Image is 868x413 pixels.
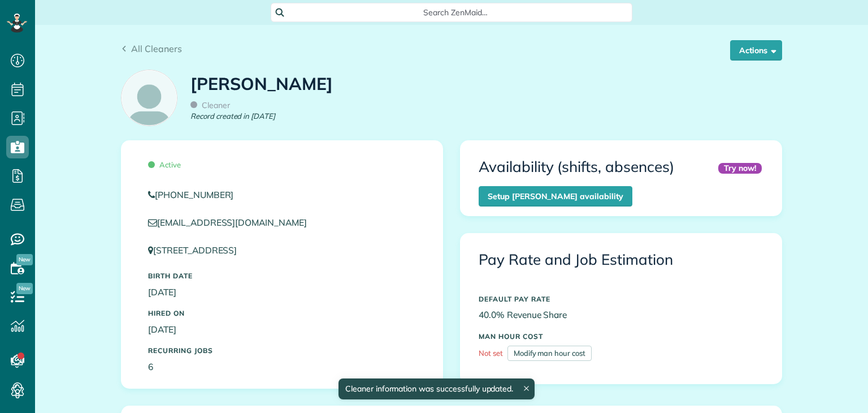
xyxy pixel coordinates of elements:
[148,309,416,317] h5: Hired On
[148,244,248,256] a: [STREET_ADDRESS]
[16,283,33,294] span: New
[479,308,763,321] p: 40.0% Revenue Share
[479,186,632,206] a: Setup [PERSON_NAME] availability
[148,188,416,201] a: [PHONE_NUMBER]
[479,349,503,358] span: Not set
[190,111,275,122] em: Record created in [DATE]
[507,346,592,361] a: Modify man hour cost
[148,160,181,169] span: Active
[190,100,230,110] span: Cleaner
[148,272,416,279] h5: Birth Date
[121,70,177,126] img: employee_icon-c2f8239691d896a72cdd9dc41cfb7b06f9d69bdd837a2ad469be8ff06ab05b5f.png
[148,323,416,336] p: [DATE]
[16,254,33,265] span: New
[131,43,182,54] span: All Cleaners
[479,159,674,175] h3: Availability (shifts, absences)
[190,75,333,93] h1: [PERSON_NAME]
[121,42,182,55] a: All Cleaners
[479,295,763,303] h5: DEFAULT PAY RATE
[148,286,416,299] p: [DATE]
[148,347,416,354] h5: Recurring Jobs
[479,252,763,268] h3: Pay Rate and Job Estimation
[730,40,782,61] button: Actions
[338,378,535,399] div: Cleaner information was successfully updated.
[479,333,763,340] h5: MAN HOUR COST
[148,217,318,228] a: [EMAIL_ADDRESS][DOMAIN_NAME]
[148,360,416,373] p: 6
[718,163,762,174] div: Try now!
